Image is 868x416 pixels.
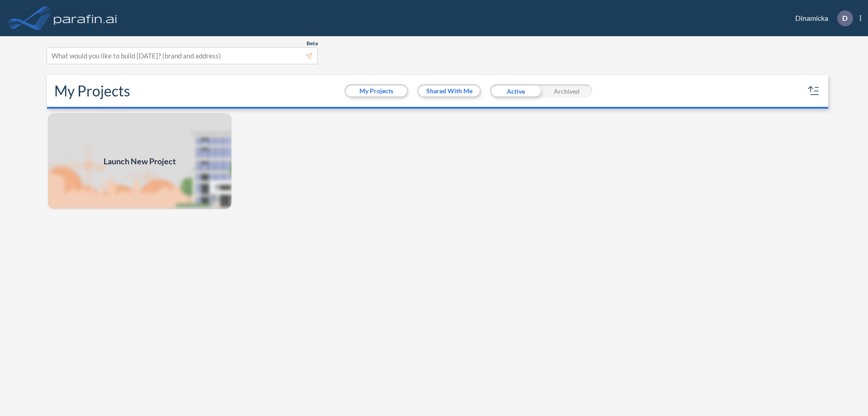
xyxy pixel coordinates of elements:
[104,155,176,167] span: Launch New Project
[782,10,861,26] div: Dinamicka
[54,82,130,100] h2: My Projects
[346,86,407,96] button: My Projects
[47,112,232,210] a: Launch New Project
[541,84,592,98] div: Archived
[807,84,821,98] button: sort
[842,14,848,22] p: D
[307,40,318,47] span: Beta
[419,86,480,96] button: Shared With Me
[490,84,541,98] div: Active
[47,112,232,210] img: add
[52,9,119,27] img: logo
